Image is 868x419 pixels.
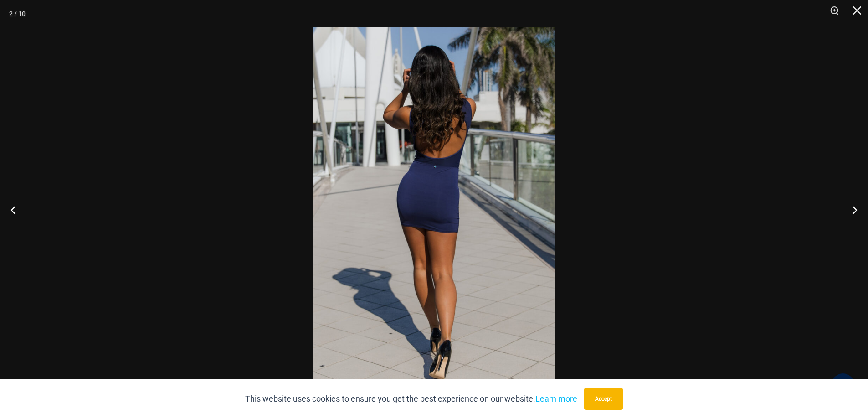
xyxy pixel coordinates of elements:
a: Learn more [535,394,577,403]
button: Next [834,187,868,233]
div: 2 / 10 [9,7,26,21]
img: Desire Me Navy 5192 Dress 09 [313,27,555,392]
button: Accept [584,388,623,410]
p: This website uses cookies to ensure you get the best experience on our website. [245,392,577,406]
